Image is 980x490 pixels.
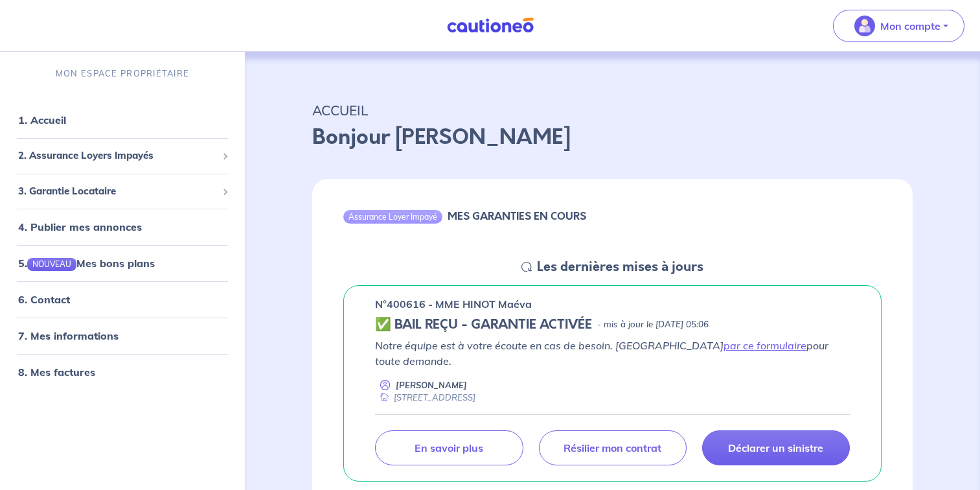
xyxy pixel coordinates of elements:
[18,329,119,342] a: 7. Mes informations
[702,430,850,465] a: Déclarer un sinistre
[375,317,592,332] h5: ✅ BAIL REÇU - GARANTIE ACTIVÉE
[375,338,850,369] p: Notre équipe est à votre écoute en cas de besoin. [GEOGRAPHIC_DATA] pour toute demande.
[442,17,539,34] img: Cautioneo
[854,16,875,36] img: illu_account_valid_menu.svg
[880,18,940,34] p: Mon compte
[5,286,240,312] div: 6. Contact
[18,148,217,163] span: 2. Assurance Loyers Impayés
[18,220,142,233] a: 4. Publier mes annonces
[18,113,66,126] a: 1. Accueil
[18,293,70,306] a: 6. Contact
[724,339,806,352] a: par ce formulaire
[833,10,964,42] button: illu_account_valid_menu.svgMon compte
[5,323,240,349] div: 7. Mes informations
[18,366,95,379] a: 8. Mes factures
[375,317,850,332] div: state: CONTRACT-VALIDATED, Context: ,MAYBE-CERTIFICATE,,LESSOR-DOCUMENTS,IS-ODEALIM
[375,296,532,312] p: n°400616 - MME HINOT Maéva
[537,259,703,275] h5: Les dernières mises à jours
[5,143,240,169] div: 2. Assurance Loyers Impayés
[415,441,483,454] p: En savoir plus
[375,391,475,404] div: [STREET_ADDRESS]
[5,214,240,240] div: 4. Publier mes annonces
[343,210,442,223] div: Assurance Loyer Impayé
[564,441,661,454] p: Résilier mon contrat
[728,441,823,454] p: Déclarer un sinistre
[5,179,240,204] div: 3. Garantie Locataire
[375,430,523,465] a: En savoir plus
[56,67,189,80] p: MON ESPACE PROPRIÉTAIRE
[5,250,240,276] div: 5.NOUVEAUMes bons plans
[448,210,586,222] h6: MES GARANTIES EN COURS
[18,257,155,270] a: 5.NOUVEAUMes bons plans
[396,379,467,391] p: [PERSON_NAME]
[18,184,217,199] span: 3. Garantie Locataire
[597,318,709,331] p: - mis à jour le [DATE] 05:06
[5,359,240,385] div: 8. Mes factures
[539,430,687,465] a: Résilier mon contrat
[312,99,913,122] p: ACCUEIL
[5,107,240,133] div: 1. Accueil
[312,122,913,153] p: Bonjour [PERSON_NAME]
